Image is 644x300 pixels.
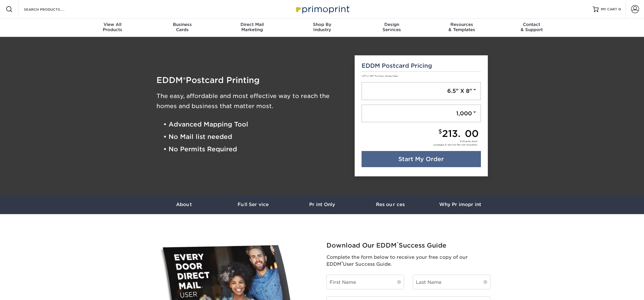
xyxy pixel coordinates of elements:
h3: Why Primoprint [426,202,495,207]
h3: Full Service [219,202,288,207]
input: SEARCH PRODUCTS..... [23,6,79,13]
h3: Print Only [288,202,357,207]
span: Shop By [287,22,357,27]
p: Complete the form below to receive your free copy of our EDDM User Success Guide. [326,254,490,268]
a: Resources& Templates [427,18,497,37]
a: Resources [357,195,426,214]
a: View AllProducts [78,18,148,37]
span: Business [147,22,217,27]
div: & Templates [427,22,497,32]
span: Contact [497,22,567,27]
span: Resources [427,22,497,27]
li: • Advanced Mapping Tool [163,118,346,131]
div: Marketing [217,22,287,32]
a: About [150,195,219,214]
span: View All [78,22,148,27]
h3: The easy, affordable and most effective way to reach the homes and business that matter most. [156,91,346,111]
sup: ® [397,241,399,246]
h2: Download Our EDDM Success Guide [326,242,490,249]
a: Contact& Support [497,18,567,37]
div: Cards [147,22,217,32]
div: cents each (postage & service fee not included) [433,139,477,146]
small: $ [438,128,442,135]
span: MY CART [601,7,617,12]
h5: EDDM Postcard Pricing [362,62,481,69]
div: Industry [287,22,357,32]
a: BusinessCards [147,18,217,37]
li: • No Mail list needed [163,131,346,143]
a: Print Only [288,195,357,214]
a: Direct MailMarketing [217,18,287,37]
div: Services [357,22,427,32]
h3: Resources [357,202,426,207]
div: Products [78,22,148,32]
small: 14PT or 16PT Full Color, Double Sided [362,75,398,77]
a: 6.5" X 8" [362,82,481,100]
span: 0.21 [460,140,465,143]
span: Design [357,22,427,27]
sup: ® [341,261,343,265]
a: 1,000 [362,105,481,122]
li: • No Permits Required [163,143,346,156]
a: DesignServices [357,18,427,37]
a: Shop ByIndustry [287,18,357,37]
h3: About [150,202,219,207]
span: Direct Mail [217,22,287,27]
h1: EDDM Postcard Printing [156,76,346,84]
div: & Support [497,22,567,32]
span: 0 [618,7,621,11]
span: 213.00 [442,128,479,139]
span: ® [183,76,186,84]
a: Why Primoprint [426,195,495,214]
a: Start My Order [362,151,481,167]
a: Full Service [219,195,288,214]
img: Primoprint [293,3,351,15]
